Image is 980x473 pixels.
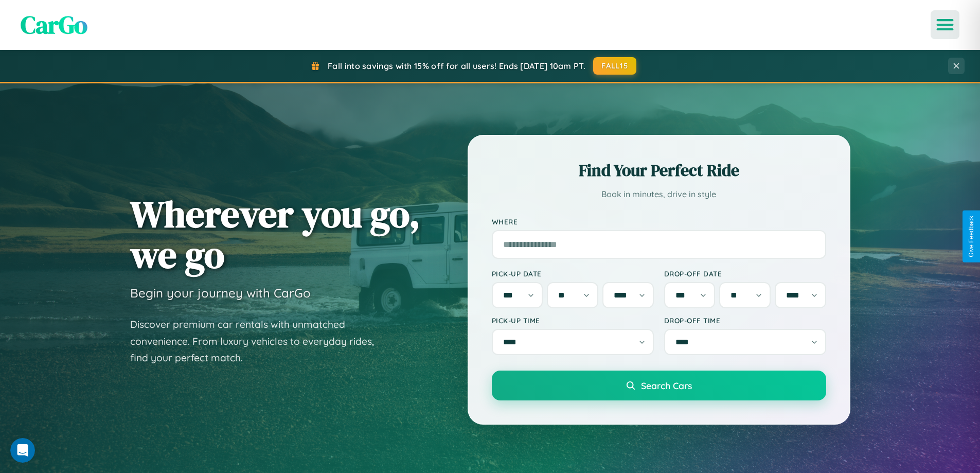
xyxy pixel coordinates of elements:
[328,61,585,71] span: Fall into savings with 15% off for all users! Ends [DATE] 10am PT.
[931,10,959,39] button: Open menu
[492,217,826,226] label: Where
[21,8,87,42] span: CarGo
[492,371,826,400] button: Search Cars
[130,194,420,275] h1: Wherever you go, we go
[593,57,636,75] button: FALL15
[492,187,826,202] p: Book in minutes, drive in style
[664,316,826,325] label: Drop-off Time
[492,316,654,325] label: Pick-up Time
[492,159,826,182] h2: Find Your Perfect Ride
[130,285,311,301] h3: Begin your journey with CarGo
[664,269,826,278] label: Drop-off Date
[130,316,387,366] p: Discover premium car rentals with unmatched convenience. From luxury vehicles to everyday rides, ...
[10,438,35,463] iframe: Intercom live chat
[492,269,654,278] label: Pick-up Date
[968,216,975,257] div: Give Feedback
[641,380,692,391] span: Search Cars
